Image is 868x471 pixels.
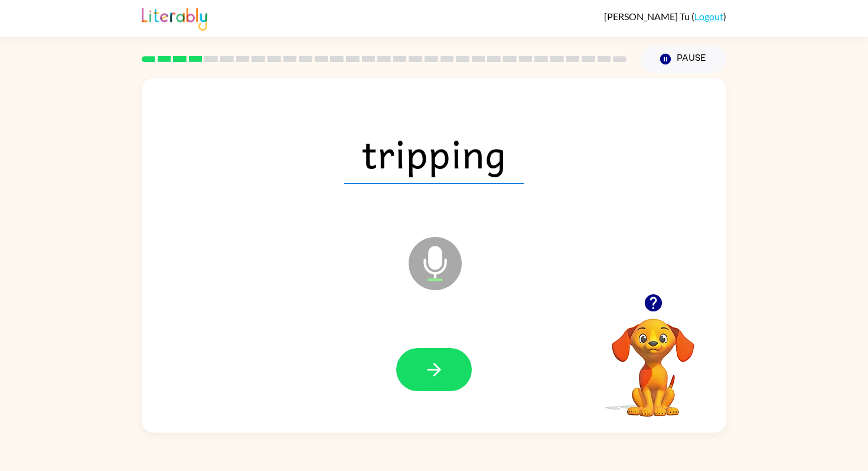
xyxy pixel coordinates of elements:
div: ( ) [604,11,726,22]
a: Logout [694,11,723,22]
span: tripping [344,122,524,184]
button: Pause [641,46,726,73]
video: Your browser must support playing .mp4 files to use Literably. Please try using another browser. [594,300,712,418]
img: Literably [142,5,207,31]
span: [PERSON_NAME] Tu [604,11,691,22]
